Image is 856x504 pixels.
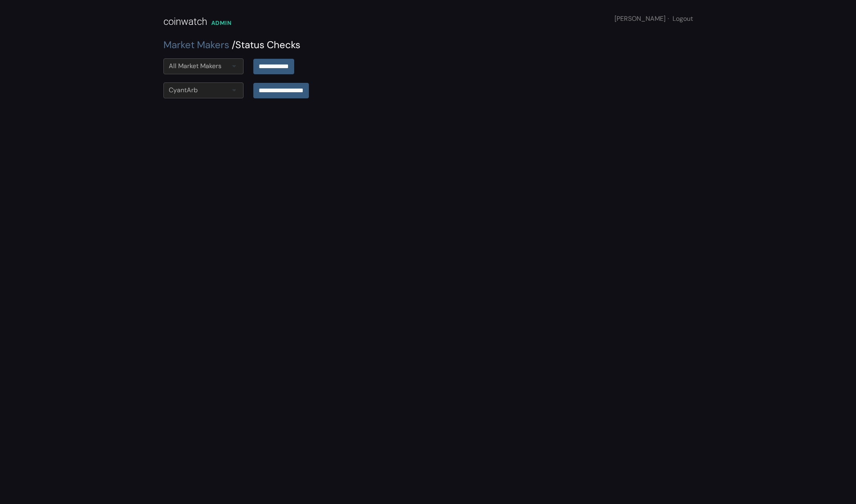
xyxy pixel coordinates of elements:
[169,61,221,71] div: All Market Makers
[211,19,232,27] div: ADMIN
[163,14,207,29] div: coinwatch
[169,85,198,95] div: CyantArb
[163,38,229,51] a: Market Makers
[163,38,693,52] div: Status Checks
[615,14,693,24] div: [PERSON_NAME]
[673,14,693,23] a: Logout
[668,14,669,23] span: ·
[232,38,235,51] span: /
